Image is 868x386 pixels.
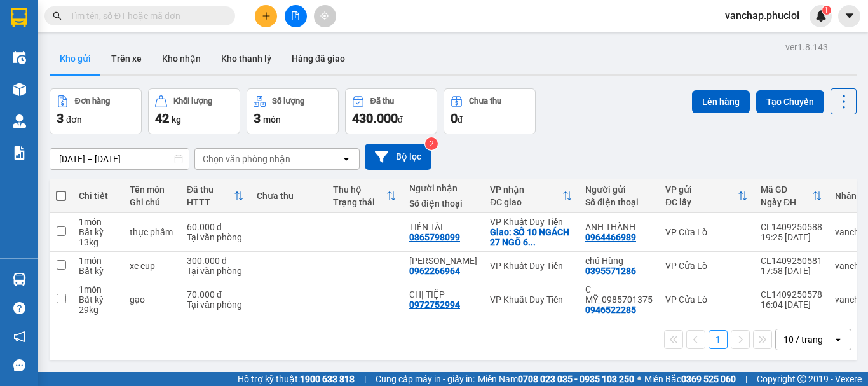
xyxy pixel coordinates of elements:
[262,11,271,20] span: plus
[469,97,501,106] div: Chưa thu
[79,237,117,247] div: 13 kg
[785,40,828,54] div: ver 1.8.143
[333,197,386,207] div: Trạng thái
[585,197,653,207] div: Số điện thoại
[187,222,244,232] div: 60.000 đ
[745,372,747,386] span: |
[352,111,398,126] span: 430.000
[665,261,748,271] div: VP Cửa Lò
[585,256,653,266] div: chú Hùng
[53,11,62,20] span: search
[148,88,240,134] button: Khối lượng42kg
[57,111,64,126] span: 3
[187,184,234,195] div: Đã thu
[409,198,477,209] div: Số điện thoại
[761,222,822,232] div: CL1409250588
[187,289,244,300] div: 70.000 đ
[398,114,403,125] span: đ
[152,43,211,74] button: Kho nhận
[79,284,117,294] div: 1 món
[327,179,403,213] th: Toggle SortBy
[490,217,573,227] div: VP Khuất Duy Tiến
[490,184,562,195] div: VP nhận
[715,8,810,24] span: vanchap.phucloi
[585,184,653,195] div: Người gửi
[490,227,573,247] div: Giao: SỐ 10 NGÁCH 27 NGÕ 64 VŨ TRỌNG PHỤNG THANH XUÂN HÀ NỘI
[333,184,386,195] div: Thu hộ
[490,294,573,305] div: VP Khuất Duy Tiến
[263,114,281,125] span: món
[13,273,26,286] img: warehouse-icon
[187,197,234,207] div: HTTT
[79,294,117,305] div: Bất kỳ
[665,184,738,195] div: VP gửi
[66,114,82,125] span: đơn
[211,43,281,74] button: Kho thanh lý
[320,11,329,20] span: aim
[13,302,25,314] span: question-circle
[451,111,458,126] span: 0
[370,97,394,106] div: Đã thu
[172,114,181,125] span: kg
[815,10,827,22] img: icon-new-feature
[783,333,823,346] div: 10 / trang
[761,184,812,195] div: Mã GD
[490,261,573,271] div: VP Khuất Duy Tiến
[756,90,824,113] button: Tạo Chuyến
[761,256,822,266] div: CL1409250581
[824,6,829,15] span: 1
[155,111,169,126] span: 42
[173,97,212,106] div: Khối lượng
[50,43,101,74] button: Kho gửi
[13,114,26,128] img: warehouse-icon
[376,372,475,386] span: Cung cấp máy in - giấy in:
[187,300,244,310] div: Tại văn phòng
[665,227,748,237] div: VP Cửa Lò
[484,179,579,213] th: Toggle SortBy
[13,331,25,343] span: notification
[345,88,437,134] button: Đã thu430.000đ
[409,300,460,310] div: 0972752994
[409,232,460,242] div: 0865798099
[79,191,117,201] div: Chi tiết
[79,305,117,315] div: 29 kg
[75,97,110,106] div: Đơn hàng
[754,179,829,213] th: Toggle SortBy
[314,5,336,27] button: aim
[255,5,277,27] button: plus
[13,146,26,160] img: solution-icon
[238,372,355,386] span: Hỗ trợ kỹ thuật:
[11,8,27,27] img: logo-vxr
[444,88,536,134] button: Chưa thu0đ
[761,266,822,276] div: 17:58 [DATE]
[13,83,26,96] img: warehouse-icon
[585,222,653,232] div: ANH THÀNH
[254,111,261,126] span: 3
[50,88,142,134] button: Đơn hàng3đơn
[585,284,653,305] div: C MỸ_0985701375
[187,266,244,276] div: Tại văn phòng
[341,154,351,164] svg: open
[409,289,477,300] div: CHỊ TIỆP
[458,114,463,125] span: đ
[130,197,174,207] div: Ghi chú
[490,197,562,207] div: ĐC giao
[79,256,117,266] div: 1 món
[797,375,806,383] span: copyright
[665,294,748,305] div: VP Cửa Lò
[203,153,290,165] div: Chọn văn phòng nhận
[425,137,438,150] sup: 2
[838,5,860,27] button: caret-down
[478,372,634,386] span: Miền Nam
[665,197,738,207] div: ĐC lấy
[300,374,355,384] strong: 1900 633 818
[644,372,736,386] span: Miền Bắc
[709,330,728,349] button: 1
[79,227,117,237] div: Bất kỳ
[79,266,117,276] div: Bất kỳ
[291,11,300,20] span: file-add
[247,88,339,134] button: Số lượng3món
[13,51,26,64] img: warehouse-icon
[281,43,355,74] button: Hàng đã giao
[409,222,477,232] div: TIẾN TÀI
